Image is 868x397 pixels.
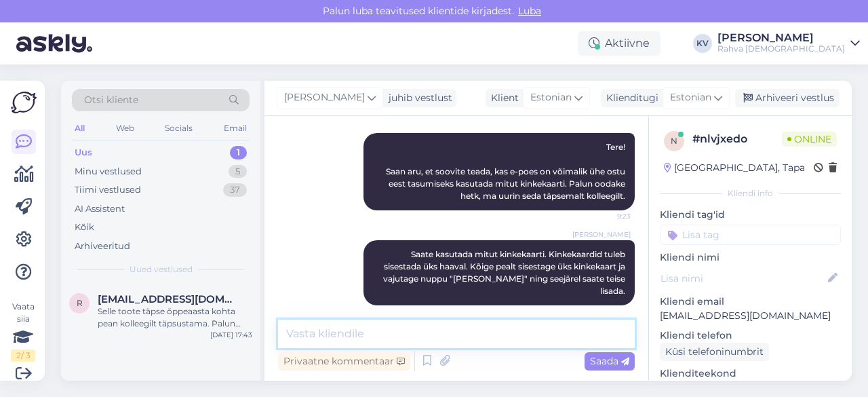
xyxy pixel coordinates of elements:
span: [PERSON_NAME] [572,229,631,240]
p: [EMAIL_ADDRESS][DOMAIN_NAME] [660,309,841,323]
div: Email [221,119,250,137]
div: Rahva [DEMOGRAPHIC_DATA] [717,43,845,54]
div: Kliendi info [660,187,841,200]
p: Kliendi tag'id [660,208,841,222]
p: Kliendi telefon [660,328,841,343]
span: Otsi kliente [84,93,138,107]
p: Klienditeekond [660,366,841,381]
div: All [72,119,87,137]
span: Uued vestlused [130,263,193,276]
div: Tiimi vestlused [75,183,141,197]
div: juhib vestlust [383,91,452,105]
div: [GEOGRAPHIC_DATA], Tapa [664,161,805,175]
div: Uus [75,146,92,159]
div: Klient [486,91,519,105]
span: [PERSON_NAME] [284,90,365,105]
div: Aktiivne [578,31,660,56]
div: Küsi telefoninumbrit [660,343,769,361]
span: Tere! Saan aru, et soovite teada, kas e-poes on võimalik ühe ostu eest tasumiseks kasutada mitut ... [386,142,627,201]
input: Lisa nimi [660,271,825,286]
img: Askly Logo [11,92,37,113]
div: 1 [230,146,247,159]
div: [DATE] 17:43 [210,330,252,340]
p: Kliendi email [660,295,841,309]
span: 9:23 [580,211,631,221]
div: 5 [229,165,247,178]
span: n [671,136,677,146]
div: 37 [223,183,247,197]
div: Vaata siia [11,301,35,362]
div: Arhiveeri vestlus [735,89,840,107]
span: r [77,298,83,308]
div: Privaatne kommentaar [278,352,410,371]
input: Lisa tag [660,225,841,245]
span: Saada [590,355,629,367]
p: Kliendi nimi [660,250,841,265]
div: Minu vestlused [75,165,142,178]
span: Saate kasutada mitut kinkekaarti. Kinkekaardid tuleb sisestada üks haaval. Kõige pealt sisestage ... [383,249,627,296]
div: Web [113,119,137,137]
a: [PERSON_NAME]Rahva [DEMOGRAPHIC_DATA] [717,33,860,54]
span: Estonian [530,90,572,105]
div: Selle toote täpse õppeaasta kohta pean kolleegilt täpsustama. Palun oodake hetk. [98,305,252,330]
span: 9:25 [580,306,631,316]
div: KV [693,34,712,53]
div: AI Assistent [75,202,125,216]
div: Kõik [75,221,94,234]
div: Arhiveeritud [75,240,130,253]
span: Online [782,132,837,147]
span: Luba [514,5,545,17]
div: Klienditugi [601,91,658,105]
span: Estonian [670,90,711,105]
span: riin.oeselg@gmail.com [98,293,239,305]
div: [PERSON_NAME] [717,33,845,43]
div: # nlvjxedo [692,131,782,147]
div: 2 / 3 [11,349,35,362]
div: Socials [162,119,195,137]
